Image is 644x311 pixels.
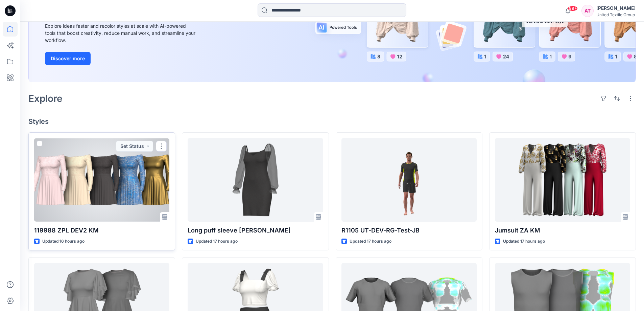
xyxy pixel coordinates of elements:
[45,52,91,65] button: Discover more
[196,238,238,245] p: Updated 17 hours ago
[581,5,594,17] div: AT
[28,117,636,126] h4: Styles
[341,226,477,235] p: R1105 UT-DEV-RG-Test-JB
[350,238,391,245] p: Updated 17 hours ago
[45,52,197,65] a: Discover more
[568,6,578,11] span: 99+
[495,138,630,222] a: Jumsuit ZA KM
[28,93,63,104] h2: Explore
[596,4,636,12] div: [PERSON_NAME]
[42,238,85,245] p: Updated 16 hours ago
[34,226,169,235] p: 119988 ZPL DEV2 KM
[34,138,169,222] a: 119988 ZPL DEV2 KM
[341,138,477,222] a: R1105 UT-DEV-RG-Test-JB
[188,226,323,235] p: Long puff sleeve [PERSON_NAME]
[495,226,630,235] p: Jumsuit ZA KM
[503,238,545,245] p: Updated 17 hours ago
[188,138,323,222] a: Long puff sleeve rushing RG
[45,22,197,44] div: Explore ideas faster and recolor styles at scale with AI-powered tools that boost creativity, red...
[596,12,636,17] div: United Textile Group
